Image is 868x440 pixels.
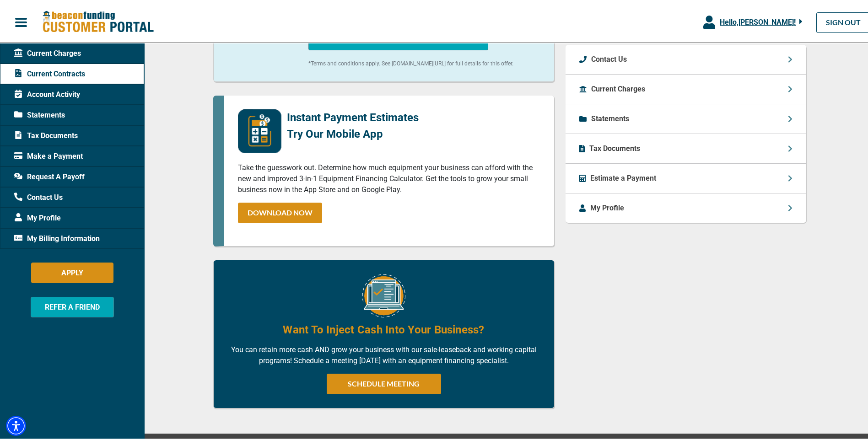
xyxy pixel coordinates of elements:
[283,320,484,336] h4: Want To Inject Cash Into Your Business?
[14,46,81,57] span: Current Charges
[327,372,441,392] a: SCHEDULE MEETING
[14,87,80,98] span: Account Activity
[31,261,113,281] button: APPLY
[238,107,281,151] img: mobile-app-logo.png
[287,124,419,140] p: Try Our Mobile App
[227,343,540,365] p: You can retain more cash AND grow your business with our sale-leaseback and working capital progr...
[362,272,405,316] img: Equipment Financing Online Image
[287,107,419,124] p: Instant Payment Estimates
[14,190,63,201] span: Contact Us
[42,9,154,32] img: Beacon Funding Customer Portal Logo
[6,414,26,434] div: Accessibility Menu
[591,52,627,63] p: Contact Us
[14,108,65,119] span: Statements
[590,201,624,212] p: My Profile
[238,161,540,193] p: Take the guesswork out. Determine how much equipment your business can afford with the new and im...
[238,201,322,221] a: DOWNLOAD NOW
[14,67,85,78] span: Current Contracts
[14,231,100,242] span: My Billing Information
[590,171,656,182] p: Estimate a Payment
[591,82,645,93] p: Current Charges
[308,58,540,66] p: *Terms and conditions apply. See [DOMAIN_NAME][URL] for full details for this offer.
[31,295,114,316] button: REFER A FRIEND
[591,112,629,123] p: Statements
[14,170,85,181] span: Request A Payoff
[14,149,83,160] span: Make a Payment
[589,141,640,152] p: Tax Documents
[14,211,61,222] span: My Profile
[720,16,796,25] span: Hello, [PERSON_NAME] !
[14,129,78,140] span: Tax Documents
